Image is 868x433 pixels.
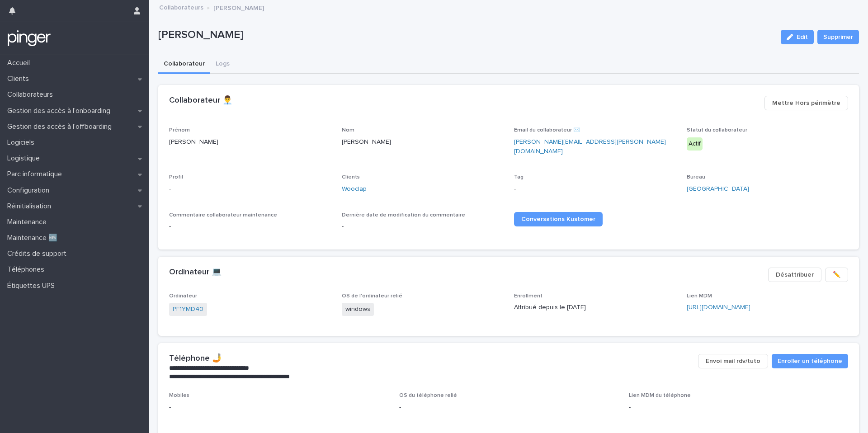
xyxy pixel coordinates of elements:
span: Lien MDM [687,293,712,299]
h2: Téléphone 🤳 [169,354,222,364]
span: Profil [169,174,183,180]
a: Wooclap [342,184,367,194]
p: Clients [4,75,36,83]
p: Parc informatique [4,170,69,179]
span: Désattribuer [776,270,814,279]
div: Actif [687,137,703,151]
p: - [399,403,618,412]
span: Email du collaborateur ✉️ [514,127,580,133]
button: ✏️ [825,268,848,282]
button: Envoi mail rdv/tuto [698,354,768,368]
span: Commentaire collaborateur maintenance [169,212,277,218]
p: Attribué depuis le [DATE] [514,303,676,312]
p: - [169,184,331,194]
span: Dernière date de modification du commentaire [342,212,465,218]
p: - [169,222,331,231]
button: Logs [210,55,235,74]
p: - [169,403,388,412]
p: Accueil [4,59,37,67]
p: Réinitialisation [4,202,58,211]
a: [GEOGRAPHIC_DATA] [687,184,749,194]
span: Mettre Hors périmètre [772,99,840,108]
button: Désattribuer [768,268,821,282]
p: Logiciels [4,138,42,147]
span: Conversations Kustomer [521,216,595,222]
p: Maintenance 🆕 [4,234,65,242]
p: Collaborateurs [4,90,60,99]
span: ✏️ [833,270,840,279]
p: Crédits de support [4,249,74,258]
p: [PERSON_NAME] [158,28,774,42]
span: windows [342,303,374,316]
p: [PERSON_NAME] [213,2,264,12]
p: Gestion des accès à l’offboarding [4,122,119,131]
p: - [514,184,676,194]
span: Edit [797,34,808,40]
p: Logistique [4,154,47,163]
button: Enroller un téléphone [772,354,848,368]
span: Supprimer [823,33,853,42]
button: Collaborateur [158,55,210,74]
p: [PERSON_NAME] [169,137,331,147]
h2: Collaborateur 👨‍💼 [169,96,232,106]
p: Maintenance [4,218,54,226]
span: Lien MDM du téléphone [629,393,691,398]
p: Configuration [4,186,57,195]
p: Gestion des accès à l’onboarding [4,107,118,115]
button: Mettre Hors périmètre [764,96,848,110]
button: Supprimer [817,30,859,44]
span: Clients [342,174,360,180]
p: - [342,222,504,231]
span: Enrollment [514,293,542,299]
a: Conversations Kustomer [514,212,603,226]
p: Étiquettes UPS [4,282,62,290]
span: Enroller un téléphone [778,357,842,366]
a: Collaborateurs [159,2,203,12]
h2: Ordinateur 💻 [169,268,222,278]
span: Nom [342,127,354,133]
a: [PERSON_NAME][EMAIL_ADDRESS][PERSON_NAME][DOMAIN_NAME] [514,139,666,155]
button: Edit [781,30,814,44]
a: [URL][DOMAIN_NAME] [687,304,750,311]
span: Envoi mail rdv/tuto [706,357,760,366]
span: Prénom [169,127,190,133]
span: Statut du collaborateur [687,127,747,133]
span: Ordinateur [169,293,197,299]
span: Mobiles [169,393,189,398]
p: [PERSON_NAME] [342,137,504,147]
span: Bureau [687,174,705,180]
span: Tag [514,174,524,180]
span: OS de l'ordinateur relié [342,293,402,299]
span: OS du téléphone relié [399,393,457,398]
p: - [629,403,848,412]
p: Téléphones [4,265,52,274]
img: mTgBEunGTSyRkCgitkcU [7,29,51,47]
a: PF1YMD40 [173,305,203,314]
